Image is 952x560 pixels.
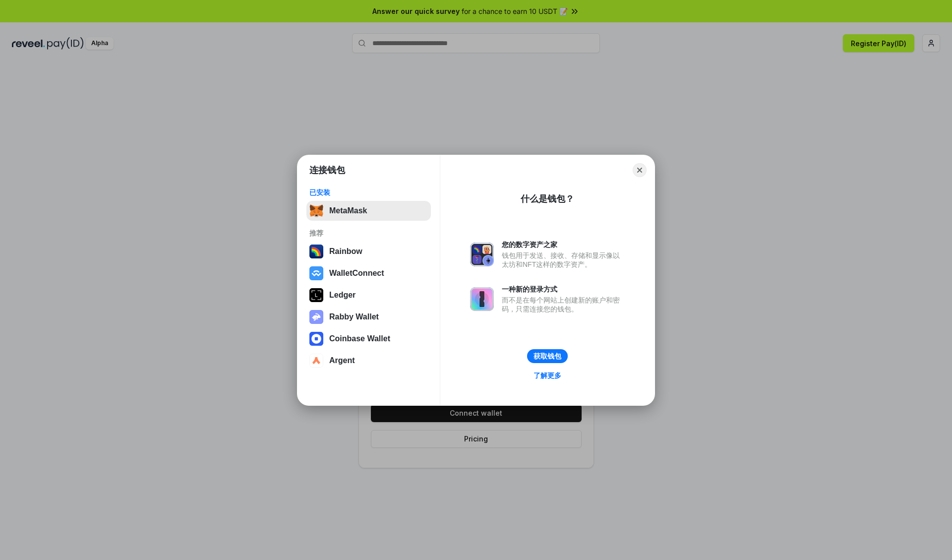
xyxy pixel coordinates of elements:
[306,307,431,327] button: Rabby Wallet
[502,240,625,249] div: 您的数字资产之家
[329,334,390,343] div: Coinbase Wallet
[306,285,431,305] button: Ledger
[309,354,323,368] img: svg+xml,%3Csvg%20width%3D%2228%22%20height%3D%2228%22%20viewBox%3D%220%200%2028%2028%22%20fill%3D...
[329,247,362,256] div: Rainbow
[306,329,431,349] button: Coinbase Wallet
[309,310,323,324] img: svg+xml,%3Csvg%20xmlns%3D%22http%3A%2F%2Fwww.w3.org%2F2000%2Fsvg%22%20fill%3D%22none%22%20viewBox...
[329,206,367,215] div: MetaMask
[309,164,345,176] h1: 连接钱包
[329,312,379,321] div: Rabby Wallet
[534,371,561,380] div: 了解更多
[633,163,647,177] button: Close
[470,287,494,311] img: svg+xml,%3Csvg%20xmlns%3D%22http%3A%2F%2Fwww.w3.org%2F2000%2Fsvg%22%20fill%3D%22none%22%20viewBox...
[309,229,428,238] div: 推荐
[306,263,431,283] button: WalletConnect
[527,349,568,363] button: 获取钱包
[309,245,323,258] img: svg+xml,%3Csvg%20width%3D%22120%22%20height%3D%22120%22%20viewBox%3D%220%200%20120%20120%22%20fil...
[309,266,323,280] img: svg+xml,%3Csvg%20width%3D%2228%22%20height%3D%2228%22%20viewBox%3D%220%200%2028%2028%22%20fill%3D...
[309,204,323,218] img: svg+xml,%3Csvg%20fill%3D%22none%22%20height%3D%2233%22%20viewBox%3D%220%200%2035%2033%22%20width%...
[309,188,428,197] div: 已安装
[329,356,355,365] div: Argent
[502,296,625,313] div: 而不是在每个网站上创建新的账户和密码，只需连接您的钱包。
[306,201,431,221] button: MetaMask
[309,288,323,302] img: svg+xml,%3Csvg%20xmlns%3D%22http%3A%2F%2Fwww.w3.org%2F2000%2Fsvg%22%20width%3D%2228%22%20height%3...
[521,193,574,205] div: 什么是钱包？
[309,332,323,346] img: svg+xml,%3Csvg%20width%3D%2228%22%20height%3D%2228%22%20viewBox%3D%220%200%2028%2028%22%20fill%3D...
[306,242,431,261] button: Rainbow
[329,291,356,300] div: Ledger
[502,251,625,269] div: 钱包用于发送、接收、存储和显示像以太坊和NFT这样的数字资产。
[502,285,625,294] div: 一种新的登录方式
[329,269,384,278] div: WalletConnect
[528,369,567,382] a: 了解更多
[306,351,431,371] button: Argent
[470,243,494,266] img: svg+xml,%3Csvg%20xmlns%3D%22http%3A%2F%2Fwww.w3.org%2F2000%2Fsvg%22%20fill%3D%22none%22%20viewBox...
[534,352,561,361] div: 获取钱包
